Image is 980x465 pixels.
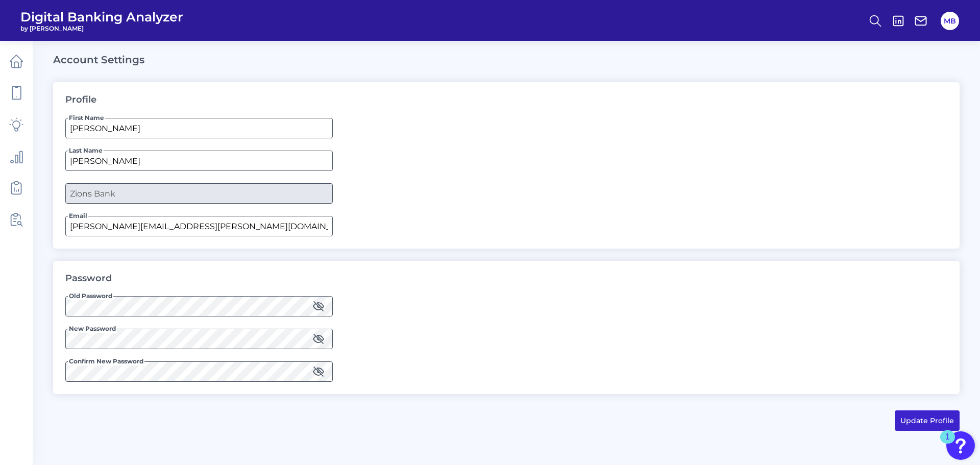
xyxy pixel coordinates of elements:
span: Email [68,212,88,220]
h3: Profile [65,94,96,106]
span: Confirm New Password [68,357,144,365]
span: Last Name [68,146,104,155]
button: Update Profile [895,410,960,431]
button: Open Resource Center, 1 new notification [946,431,975,460]
span: Digital Banking Analyzer [20,9,183,25]
button: MB [941,12,959,30]
span: First Name [68,114,105,122]
h2: Account Settings [53,54,960,66]
span: Old Password [68,292,113,300]
div: 1 [945,437,950,450]
h3: Password [65,273,112,284]
span: by [PERSON_NAME] [20,25,183,32]
span: New Password [68,325,117,333]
